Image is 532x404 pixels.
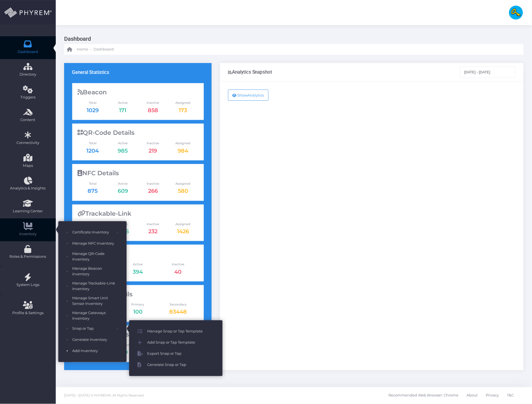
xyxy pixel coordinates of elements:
[58,238,127,249] a: Manage NFC Inventory
[228,90,269,101] button: ShowAnalytics
[72,295,118,306] span: Manage Smart Unit Sensor Inventory
[147,361,214,369] span: Generate Snap or Tap
[148,228,158,235] a: 232
[168,222,198,227] span: Assigned
[129,359,223,371] a: Generate Snap or Tap
[23,163,33,169] span: Maps
[118,147,128,154] a: 985
[486,390,499,401] span: Privacy
[118,262,158,267] span: Active
[460,66,516,78] input: Select Date Range
[138,141,168,146] span: Inactive
[4,208,52,214] span: Learning Center
[467,390,478,401] span: About
[4,95,52,100] span: Triggers
[389,387,459,404] a: Recommended Web Browser: Chrome
[129,326,223,337] a: Manage Snap or Tap Template
[77,47,88,52] span: Home
[78,129,198,136] div: QR-Code Details
[108,100,138,105] span: Active
[72,336,118,343] span: Generate Inventory
[138,100,168,105] span: Inactive
[72,229,113,236] span: Certificate Inventory
[168,141,198,146] span: Assigned
[169,309,187,315] a: 83448
[4,117,52,123] span: Content
[108,181,138,186] span: Active
[486,387,499,404] a: Privacy
[158,262,198,267] span: Inactive
[64,33,519,44] h3: Dashboard
[118,302,158,307] span: Primary
[4,140,52,146] span: Connectivity
[147,328,214,335] span: Manage Snap or Tap Template
[108,141,138,146] span: Active
[179,107,187,114] a: 173
[58,227,127,238] a: Certificate Inventory
[72,281,118,292] span: Manage Trackable-Link Inventory
[12,311,43,316] span: Profile & Settings
[78,100,108,105] span: Total
[168,181,198,186] span: Assigned
[4,186,52,191] span: Analytics & Insights
[72,347,118,355] span: Add Inventory
[158,302,198,307] span: Secondary
[87,107,99,114] a: 1029
[178,147,188,154] a: 984
[72,325,113,332] span: Snap or Tap
[133,309,142,315] a: 100
[138,181,168,186] span: Inactive
[78,141,108,146] span: Total
[238,93,248,97] span: Show
[129,337,223,348] a: Add Snap or Tap Template
[88,187,98,194] a: 875
[72,310,118,321] span: Manage Gateways Inventory
[89,47,92,52] li: -
[148,187,158,194] a: 266
[58,279,127,294] a: Manage Trackable-Link Inventory
[18,49,38,55] span: Dashboard
[389,390,459,401] span: Recommended Web Browser: Chrome
[4,282,52,288] span: System Logs
[133,268,143,275] a: 394
[78,89,198,96] div: Beacon
[178,187,188,194] a: 580
[58,249,127,264] a: Manage QR-Code Inventory
[467,387,478,404] a: About
[87,147,99,154] a: 1204
[78,250,198,258] div: User
[67,44,88,55] a: Home
[148,107,158,114] a: 858
[507,390,514,401] span: T&C
[149,147,157,154] a: 219
[4,231,52,237] span: Inventory
[78,181,108,186] span: Total
[168,100,198,105] span: Assigned
[147,339,214,346] span: Add Snap or Tap Template
[4,254,52,259] span: Roles & Permissions
[78,170,198,177] div: NFC Details
[58,334,127,345] a: Generate Inventory
[58,264,127,279] a: Manage Beacon Inventory
[72,240,118,247] span: Manage NFC Inventory
[138,222,168,227] span: Inactive
[175,268,182,275] a: 40
[58,323,127,334] a: Snap or Tap
[72,251,118,262] span: Manage QR-Code Inventory
[507,387,514,404] a: T&C
[58,308,127,323] a: Manage Gateways Inventory
[58,345,127,357] a: Add Inventory
[64,394,144,398] span: [DATE] - [DATE] © PHYREM®. All Rights Reserved.
[93,44,114,55] a: Dashboard
[72,266,118,277] span: Manage Beacon Inventory
[118,187,128,194] a: 609
[119,107,127,114] a: 171
[177,228,189,235] a: 1426
[58,294,127,308] a: Manage Smart Unit Sensor Inventory
[129,348,223,359] a: Export Snap or Tap
[72,69,110,75] h3: General Statistics
[78,210,198,217] div: Trackable-Link
[228,69,272,75] div: Analytics Snapshot
[4,72,52,77] span: Directory
[93,47,114,52] span: Dashboard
